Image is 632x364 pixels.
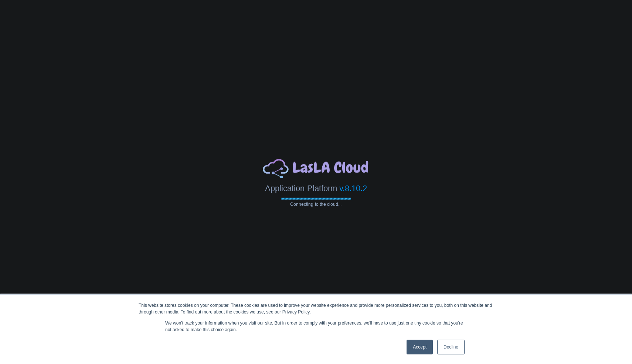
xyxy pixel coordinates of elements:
[339,183,367,193] span: v.8.10.2
[139,302,493,315] div: This website stores cookies on your computer. These cookies are used to improve your website expe...
[261,157,371,178] img: laslacloud-f.png
[281,201,351,207] span: Connecting to the cloud...
[437,340,465,354] a: Decline
[265,183,337,193] span: Application Platform
[407,340,433,354] a: Accept
[165,320,467,333] p: We won't track your information when you visit our site. But in order to comply with your prefere...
